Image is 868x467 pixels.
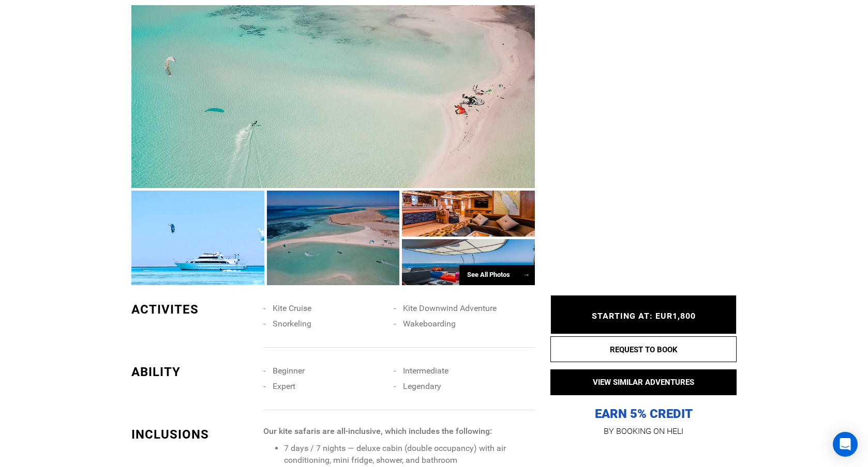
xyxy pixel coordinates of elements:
[550,336,737,362] button: REQUEST TO BOOK
[273,381,295,391] span: Expert
[550,369,737,395] button: VIEW SIMILAR ADVENTURES
[403,303,497,313] span: Kite Downwind Adventure
[131,363,256,381] div: ABILITY
[273,366,305,376] span: Beginner
[459,265,535,285] div: See All Photos
[403,366,448,376] span: Intermediate
[263,426,492,436] strong: Our kite safaris are all-inclusive, which includes the following:
[550,303,737,422] p: EARN 5% CREDIT
[284,443,535,466] li: 7 days / 7 nights — deluxe cabin (double occupancy) with air conditioning, mini fridge, shower, a...
[273,319,311,329] span: Snorkeling
[131,301,256,318] div: ACTIVITES
[403,381,441,391] span: Legendary
[273,303,311,313] span: Kite Cruise
[403,319,456,329] span: Wakeboarding
[550,424,737,439] p: BY BOOKING ON HELI
[131,426,256,443] div: INCLUSIONS
[833,432,858,457] div: Open Intercom Messenger
[592,311,696,321] span: STARTING AT: EUR1,800
[523,271,530,278] span: →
